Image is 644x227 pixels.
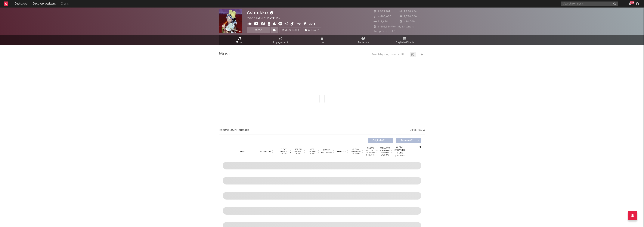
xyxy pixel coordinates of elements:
span: Global ATD Audio Streams [351,148,361,155]
span: 1,968,424 [400,10,417,13]
span: 6,403,588 Monthly Listeners [374,26,414,28]
span: Engagement [273,40,288,45]
div: Name [230,150,255,153]
div: Global Streaming Trend (Last 60D) [394,146,405,157]
a: Audience [343,35,384,45]
span: Global Rolling 7D Audio Streams [365,147,376,156]
span: 118,638 [374,20,388,23]
span: ATD Spotify Plays [307,148,317,155]
span: Live [320,40,324,45]
span: Recent DSP Releases [219,128,249,132]
span: Features ( 0 ) [398,140,416,142]
span: Originals ( 0 ) [370,140,388,142]
a: Benchmark [280,27,301,33]
span: 7 Day Spotify Plays [279,148,289,155]
span: Jump Score: 41.8 [374,30,396,33]
span: 4,600,000 [374,15,391,18]
span: 2,760,000 [400,15,417,18]
span: Music [236,40,243,45]
button: 99+ [629,2,631,5]
button: Features(0) [396,138,421,143]
div: [GEOGRAPHIC_DATA] | Pop [247,16,286,21]
span: Estimated % Playlist Streams Last Day [380,147,390,156]
button: Originals(0) [368,138,393,143]
button: Summary [303,27,321,33]
button: Track [247,27,270,33]
span: Benchmark [285,28,299,33]
input: Search for artists [561,2,618,6]
span: Playlists/Charts [395,40,414,45]
span: Summary [308,29,319,31]
span: Audience [358,40,369,45]
span: 2,583,201 [374,10,390,13]
span: Released [337,150,346,153]
a: Music [219,35,260,45]
span: 498,000 [400,20,415,23]
a: Playlists/Charts [384,35,425,45]
a: Engagement [260,35,301,45]
a: Live [301,35,343,45]
button: Export CSV [410,129,425,131]
input: Search by song name or URL [370,53,410,56]
span: Spotify Popularity [321,149,332,154]
span: Copyright [260,150,271,153]
div: 99 + [630,1,634,4]
span: Last Day Spotify Plays [293,148,303,155]
div: Ashnikko [247,9,274,16]
button: Edit [309,22,315,27]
